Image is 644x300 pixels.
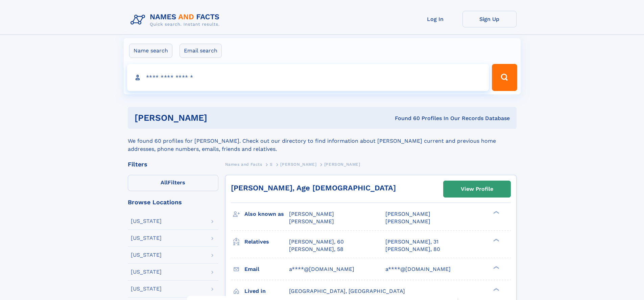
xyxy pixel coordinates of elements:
[180,44,222,58] label: Email search
[385,246,440,253] a: [PERSON_NAME], 80
[270,162,273,167] span: S
[289,288,405,294] span: [GEOGRAPHIC_DATA], [GEOGRAPHIC_DATA]
[131,252,162,258] div: [US_STATE]
[129,44,172,58] label: Name search
[444,181,510,197] a: View Profile
[461,181,493,197] div: View Profile
[492,64,517,91] button: Search Button
[385,218,430,225] span: [PERSON_NAME]
[492,287,500,292] div: ❯
[289,218,334,225] span: [PERSON_NAME]
[231,184,396,192] a: [PERSON_NAME], Age [DEMOGRAPHIC_DATA]
[462,11,517,27] a: Sign Up
[270,160,273,168] a: S
[135,114,301,122] h1: [PERSON_NAME]
[225,160,262,168] a: Names and Facts
[289,246,343,253] a: [PERSON_NAME], 58
[161,179,168,186] span: All
[128,175,218,191] label: Filters
[492,238,500,242] div: ❯
[385,211,430,217] span: [PERSON_NAME]
[131,218,162,224] div: [US_STATE]
[492,265,500,270] div: ❯
[128,129,517,153] div: We found 60 profiles for [PERSON_NAME]. Check out our directory to find information about [PERSON...
[385,238,438,246] a: [PERSON_NAME], 31
[131,286,162,292] div: [US_STATE]
[289,238,344,246] a: [PERSON_NAME], 60
[301,115,510,122] div: Found 60 Profiles In Our Records Database
[131,235,162,241] div: [US_STATE]
[244,263,289,275] h3: Email
[244,236,289,248] h3: Relatives
[408,11,462,27] a: Log In
[127,64,489,91] input: search input
[128,161,218,167] div: Filters
[244,285,289,297] h3: Lived in
[324,162,360,167] span: [PERSON_NAME]
[131,269,162,275] div: [US_STATE]
[492,210,500,215] div: ❯
[244,208,289,220] h3: Also known as
[280,160,316,168] a: [PERSON_NAME]
[289,211,334,217] span: [PERSON_NAME]
[128,11,225,29] img: Logo Names and Facts
[128,199,218,205] div: Browse Locations
[280,162,316,167] span: [PERSON_NAME]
